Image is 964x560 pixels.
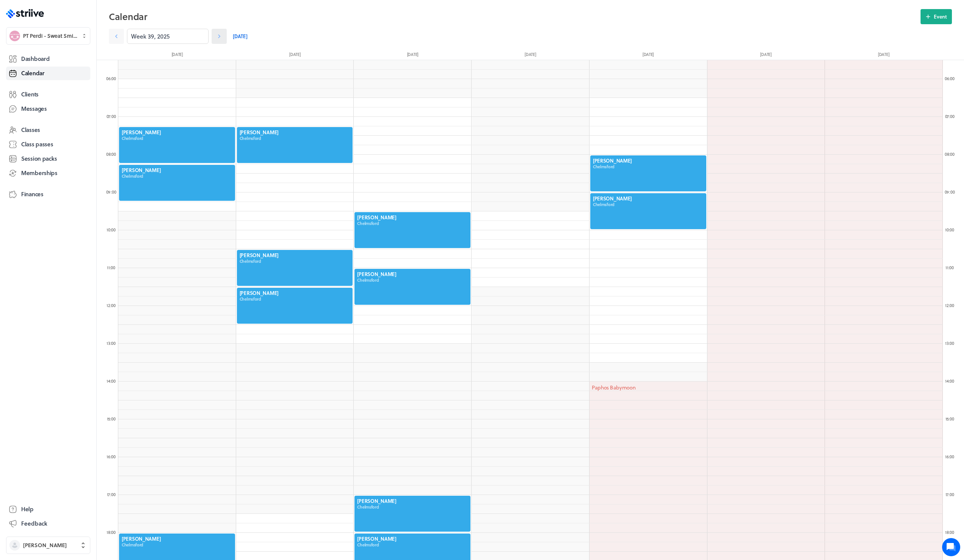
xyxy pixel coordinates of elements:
span: :00 [949,189,955,195]
div: [DATE] [236,51,354,60]
div: 14 [104,378,119,384]
a: Dashboard [6,52,90,66]
div: 17 [104,492,119,497]
span: :00 [949,75,955,82]
div: 18 [104,529,119,535]
span: :00 [111,151,116,157]
span: :00 [949,416,954,422]
span: :00 [949,151,955,157]
div: [DATE] [825,51,942,60]
span: :00 [110,226,116,233]
div: 08 [104,151,119,157]
span: [PERSON_NAME] [23,541,67,549]
span: :00 [949,226,954,233]
div: 15 [104,416,119,422]
div: 09 [942,189,957,195]
span: :00 [110,302,116,309]
h2: We're here to help. Ask us anything! [11,50,140,74]
div: 07 [104,113,119,119]
span: Finances [21,190,43,198]
a: Memberships [6,166,90,180]
span: :00 [110,416,115,422]
span: :00 [949,453,954,460]
div: 14 [942,378,957,384]
input: Search articles [22,130,135,145]
div: [DATE] [472,51,590,60]
span: :00 [110,340,116,346]
span: :00 [949,302,954,309]
div: 10 [942,227,957,233]
span: :00 [110,453,116,460]
span: :00 [949,113,954,119]
div: 06 [104,76,119,81]
div: 18 [942,529,957,535]
div: [DATE] [589,51,707,60]
span: Classes [21,126,40,134]
a: Finances [6,188,90,201]
button: [PERSON_NAME] [6,537,90,554]
span: Messages [21,105,47,113]
span: PT Perdi - Sweat Smile Succeed [23,32,77,40]
span: Clients [21,90,39,98]
div: 11 [104,265,119,270]
button: Event [921,9,952,24]
span: :00 [949,491,954,498]
div: 12 [942,302,957,308]
div: 16 [104,454,119,459]
span: :00 [111,189,116,195]
button: New conversation [12,88,139,103]
span: :00 [110,491,115,498]
a: Classes [6,123,90,137]
input: YYYY-M-D [127,29,209,44]
div: Paphos Babymoon [590,382,707,394]
span: :00 [110,113,116,119]
div: 12 [104,302,119,308]
h2: Calendar [109,9,921,24]
div: 10 [104,227,119,233]
a: Calendar [6,67,90,80]
div: 11 [942,265,957,270]
span: :00 [949,378,954,384]
img: PT Perdi - Sweat Smile Succeed [9,31,20,41]
span: Class passes [21,140,53,148]
span: :00 [949,340,954,346]
a: Session packs [6,152,90,166]
a: Class passes [6,138,90,151]
button: Feedback [6,517,90,531]
div: 13 [104,340,119,346]
div: [DATE] [354,51,472,60]
button: PT Perdi - Sweat Smile SucceedPT Perdi - Sweat Smile Succeed [6,27,90,45]
p: Find an answer quickly [10,118,141,127]
div: 07 [942,113,957,119]
span: Feedback [21,520,47,527]
div: [DATE] [118,51,236,60]
span: New conversation [49,93,91,99]
a: Help [6,503,90,516]
div: 16 [942,454,957,459]
div: [DATE] [707,51,825,60]
span: Event [934,13,947,20]
span: :00 [110,378,116,384]
div: 06 [942,76,957,81]
span: :00 [111,75,116,82]
span: Memberships [21,169,57,177]
span: :00 [949,529,954,535]
span: Help [21,505,34,513]
a: Clients [6,88,90,101]
a: Messages [6,102,90,116]
div: 09 [104,189,119,195]
div: 17 [942,492,957,497]
iframe: gist-messenger-bubble-iframe [942,538,960,556]
div: 08 [942,151,957,157]
h1: Hi [PERSON_NAME] [11,37,140,49]
div: 13 [942,340,957,346]
div: 15 [942,416,957,422]
span: :00 [949,264,954,271]
span: Dashboard [21,55,50,63]
span: :00 [110,529,116,535]
a: [DATE] [233,29,248,44]
span: Session packs [21,155,57,163]
span: Calendar [21,69,45,77]
span: :00 [110,264,115,271]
